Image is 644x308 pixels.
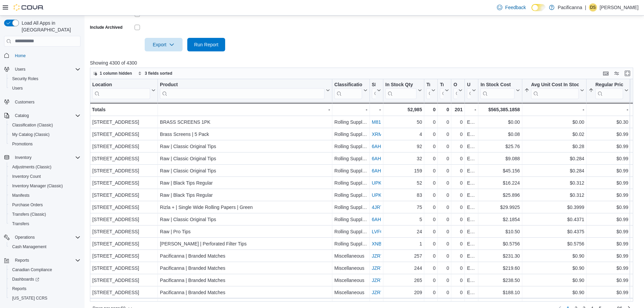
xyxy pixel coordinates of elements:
div: 0 [440,105,449,114]
span: Catalog [12,112,80,120]
button: My Catalog (Classic) [7,130,83,139]
div: 24 [385,228,422,236]
button: 1 column hidden [90,69,135,77]
div: $0.99 [589,142,628,150]
span: Export [149,38,178,51]
div: Darren Saunders [589,3,597,11]
span: Inventory [15,155,31,160]
span: [US_STATE] CCRS [12,295,47,301]
span: Security Roles [9,75,80,83]
div: $0.99 [589,191,628,199]
div: In Stock Qty [385,81,417,99]
button: Location [92,81,156,99]
a: LVFGK1W2 [372,229,397,234]
span: Dashboards [12,277,39,282]
a: JZRY6XFE [372,253,396,259]
div: Raw | Classic Original Tips [160,215,330,223]
div: Each [467,167,476,175]
div: 201 [453,105,462,114]
div: 0 [440,203,449,211]
p: Pacificanna [558,3,582,11]
button: Export [145,38,183,51]
button: SKU [372,81,381,99]
span: Reports [9,285,80,293]
div: Avg Unit Cost In Stock [531,81,579,88]
div: BRASS SCREENS 1PK [160,118,330,126]
span: Users [9,84,80,92]
button: Catalog [12,112,31,120]
a: 6AHQ7V3V [372,217,396,222]
div: 0 [453,155,462,163]
a: Home [12,52,28,60]
a: JZRY6XFE [372,265,396,271]
div: 92 [385,142,422,150]
div: $0.28 [524,142,584,150]
div: Each [467,191,476,199]
div: $0.312 [524,191,584,199]
button: Home [1,51,83,61]
span: Home [12,51,80,60]
span: Cash Management [12,244,46,250]
div: 0 [426,155,435,163]
div: 0 [426,191,435,199]
span: Purchase Orders [12,202,43,208]
span: Transfers [12,221,29,227]
button: Adjustments (Classic) [7,162,83,172]
p: [PERSON_NAME] [600,3,639,11]
a: [US_STATE] CCRS [9,294,50,302]
span: Inventory Count [9,172,80,181]
a: Transfers (Classic) [9,210,49,218]
div: - [160,105,330,114]
div: 0 [440,155,449,163]
a: Purchase Orders [9,201,46,209]
span: Inventory Manager (Classic) [9,182,80,190]
button: Regular Price [589,81,628,99]
div: 50 [385,118,422,126]
div: 5 [385,215,422,223]
div: 0 [453,118,462,126]
div: 83 [385,191,422,199]
div: 0 [426,130,435,138]
div: $9.088 [480,155,520,163]
span: My Catalog (Classic) [9,131,80,139]
div: 0 [426,105,435,114]
button: In Stock Cost [480,81,520,99]
div: [STREET_ADDRESS] [92,155,156,163]
div: Rolling Supplies [334,203,367,211]
div: In Stock Cost [480,81,514,88]
div: Raw | Classic Original Tips [160,142,330,150]
span: My Catalog (Classic) [12,132,50,137]
div: 0 [426,118,435,126]
div: 0 [440,240,449,248]
div: $0.00 [480,118,520,126]
div: Transfer Out Qty [440,81,444,99]
span: Manifests [9,191,80,199]
span: Inventory [12,153,80,162]
a: UPKE0EL2 [372,192,396,198]
button: Users [7,84,83,93]
div: Transfer In Qty [426,81,430,99]
span: Reports [15,258,29,263]
button: Users [1,65,83,74]
div: $0.00 [524,118,584,126]
span: Purchase Orders [9,201,80,209]
div: 0 [453,215,462,223]
a: Customers [12,98,37,106]
a: Users [9,84,25,92]
span: Adjustments (Classic) [12,164,51,170]
div: [STREET_ADDRESS] [92,179,156,187]
div: SKU [372,81,376,88]
button: Inventory Manager (Classic) [7,181,83,191]
button: On Order Qty [453,81,462,99]
div: Transfer In Qty [426,81,430,88]
a: JZRY6XFE [372,290,396,295]
button: Security Roles [7,74,83,84]
div: Rolling Supplies [334,167,367,175]
div: 0 [453,228,462,236]
div: Rolling Supplies [334,228,367,236]
div: $0.284 [524,155,584,163]
button: Classification (Classic) [7,120,83,130]
label: Include Archived [90,25,122,30]
div: Rolling Supplies [334,215,367,223]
